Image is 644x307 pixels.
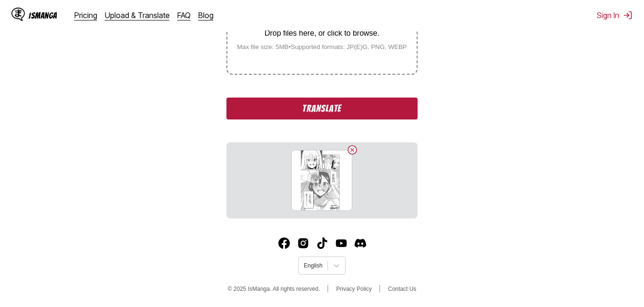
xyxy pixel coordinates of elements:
[29,11,57,20] div: IsManga
[317,238,328,249] a: TikTok
[336,238,347,249] a: Youtube
[336,238,347,249] img: IsManga YouTube
[177,10,191,20] a: FAQ
[297,238,309,249] img: IsManga Instagram
[304,262,305,269] input: Select language
[74,10,97,20] a: Pricing
[278,238,290,249] a: Facebook
[11,8,25,21] img: IsManga Logo
[229,43,415,50] small: Max file size: 5MB • Supported formats: JP(E)G, PNG, WEBP
[597,10,633,20] button: Sign In
[105,10,170,20] a: Upload & Translate
[229,29,415,38] p: Drop files here, or click to browse.
[11,8,74,23] a: IsManga LogoIsManga
[226,98,417,119] button: Translate
[355,238,366,249] img: IsManga Discord
[317,238,328,249] img: IsManga TikTok
[355,238,366,249] a: Discord
[297,238,309,249] a: Instagram
[388,286,416,292] a: Contact Us
[623,10,633,20] img: Sign out
[278,238,290,249] img: IsManga Facebook
[228,286,320,292] span: © 2025 IsManga. All rights reserved.
[347,144,358,156] button: Delete image
[198,10,214,20] a: Blog
[336,286,372,292] a: Privacy Policy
